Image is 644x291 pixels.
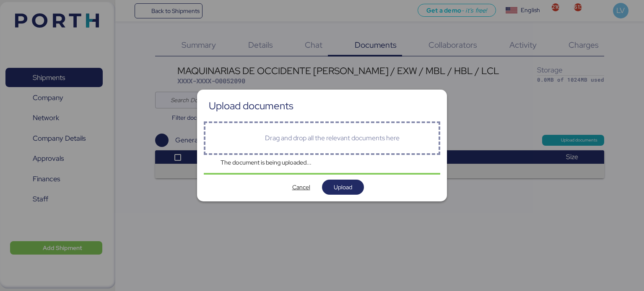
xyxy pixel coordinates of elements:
div: Drag and drop all the relevant documents here [265,133,400,143]
button: Cancel [280,180,322,195]
span: Cancel [292,182,310,192]
div: Upload documents [209,102,293,110]
span: The document is being uploaded... [221,158,312,166]
button: Upload [322,180,364,195]
span: Upload [334,182,352,192]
